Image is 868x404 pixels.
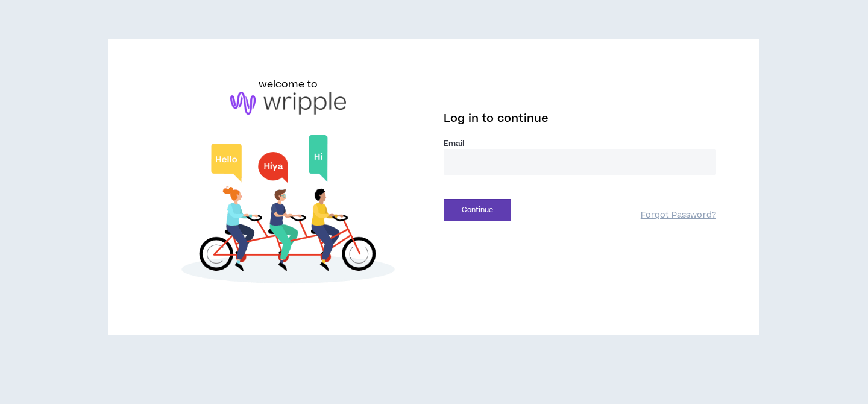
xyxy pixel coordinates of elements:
[444,138,716,149] label: Email
[641,210,716,221] a: Forgot Password?
[259,77,318,92] h6: welcome to
[444,199,511,221] button: Continue
[230,92,346,115] img: logo-brand.png
[444,111,549,126] span: Log in to continue
[152,127,424,297] img: Welcome to Wripple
